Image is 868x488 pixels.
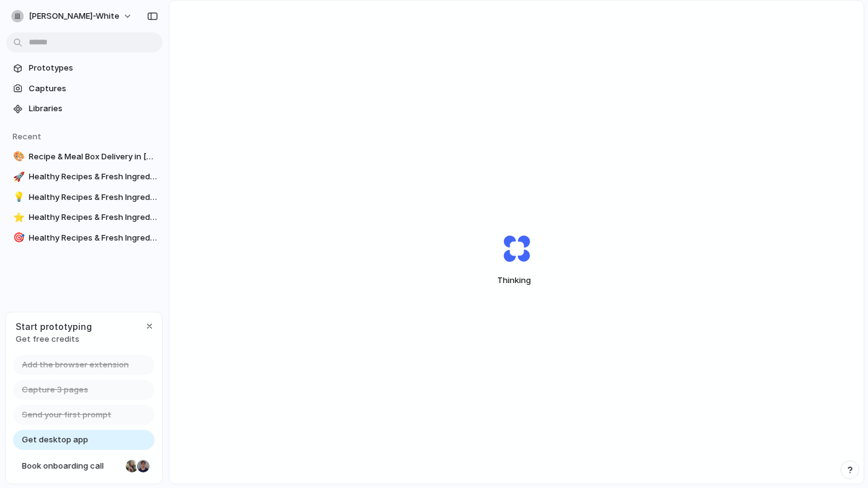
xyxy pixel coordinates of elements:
[11,232,24,244] button: 🎯
[11,191,24,204] button: 💡
[6,59,163,77] a: Prototypes
[29,82,158,95] span: Captures
[6,99,163,118] a: Libraries
[13,131,41,141] span: Recent
[16,333,92,346] span: Get free credits
[13,430,154,450] a: Get desktop app
[13,170,22,184] div: 🚀
[13,149,22,164] div: 🎨
[22,359,129,371] span: Add the browser extension
[22,434,88,446] span: Get desktop app
[13,456,154,476] a: Book onboarding call
[29,211,158,224] span: Healthy Recipes & Fresh Ingredients Delivered To Your Door
[6,167,163,186] a: 🚀Healthy Recipes & Fresh Ingredients Delivered To Your Door
[6,147,163,166] a: 🎨Recipe & Meal Box Delivery in [GEOGRAPHIC_DATA] | Marley Spoon
[11,171,24,183] button: 🚀
[29,102,158,115] span: Libraries
[22,460,121,472] span: Book onboarding call
[22,384,88,396] span: Capture 3 pages
[29,232,158,244] span: Healthy Recipes & Fresh Ingredients Delivered To Your Door
[13,231,22,245] div: 🎯
[29,171,158,183] span: Healthy Recipes & Fresh Ingredients Delivered To Your Door
[22,409,111,421] span: Send your first prompt
[11,211,24,224] button: ⭐
[11,151,24,163] button: 🎨
[29,10,119,22] span: [PERSON_NAME]-white
[136,459,151,474] div: Christian Iacullo
[6,6,139,26] button: [PERSON_NAME]-white
[473,274,560,287] span: Thinking
[6,208,163,227] a: ⭐Healthy Recipes & Fresh Ingredients Delivered To Your Door
[6,229,163,247] a: 🎯Healthy Recipes & Fresh Ingredients Delivered To Your Door
[124,459,139,474] div: Nicole Kubica
[13,211,22,225] div: ⭐
[16,320,92,333] span: Start prototyping
[29,191,158,204] span: Healthy Recipes & Fresh Ingredients Delivered To Your Door
[6,79,163,98] a: Captures
[29,62,158,74] span: Prototypes
[13,190,22,204] div: 💡
[29,151,158,163] span: Recipe & Meal Box Delivery in [GEOGRAPHIC_DATA] | Marley Spoon
[6,188,163,207] a: 💡Healthy Recipes & Fresh Ingredients Delivered To Your Door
